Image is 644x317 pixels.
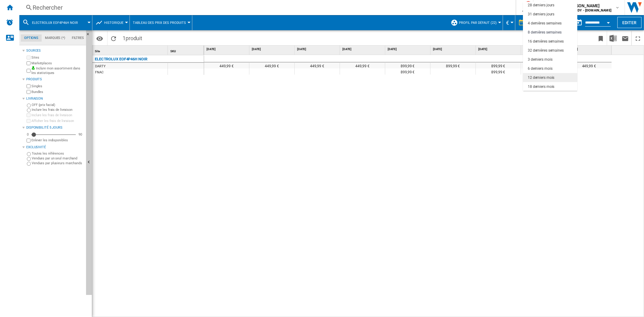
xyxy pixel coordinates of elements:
[528,30,562,35] div: 8 dernières semaines
[528,12,554,17] div: 31 derniers jours
[528,66,553,71] div: 6 derniers mois
[528,48,564,53] div: 32 dernières semaines
[528,3,554,8] div: 28 derniers jours
[528,84,554,89] div: 18 derniers mois
[528,39,564,44] div: 16 dernières semaines
[528,57,553,62] div: 3 derniers mois
[528,21,562,26] div: 4 dernières semaines
[528,75,554,80] div: 12 derniers mois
